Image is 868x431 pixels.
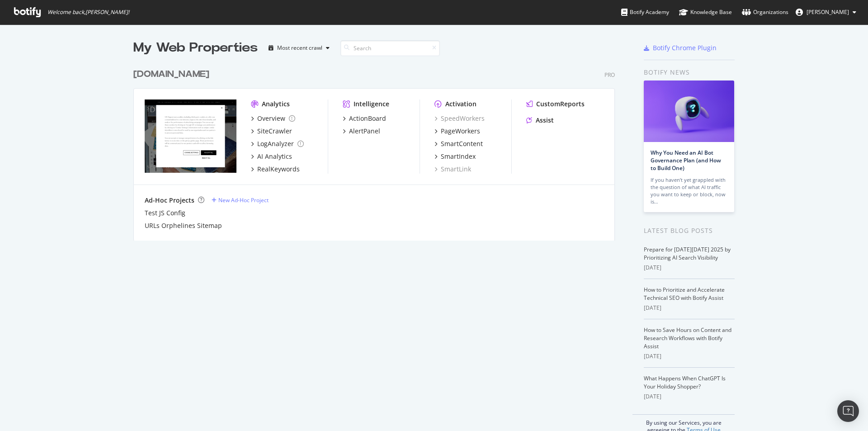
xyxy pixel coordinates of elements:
[212,196,269,204] a: New Ad-Hoc Project
[644,43,717,52] a: Botify Chrome Plugin
[807,8,849,16] span: Zineb Seffar
[47,9,129,16] span: Welcome back, [PERSON_NAME] !
[651,149,721,172] a: Why You Need an AI Bot Governance Plan (and How to Build One)
[434,114,485,123] a: SpeedWorkers
[441,139,483,148] div: SmartContent
[604,71,615,79] div: Pro
[651,176,727,205] div: If you haven’t yet grappled with the question of what AI traffic you want to keep or block, now is…
[644,246,731,261] a: Prepare for [DATE][DATE] 2025 by Prioritizing AI Search Visibility
[536,116,554,125] div: Assist
[257,127,292,136] div: SiteCrawler
[653,43,717,52] div: Botify Chrome Plugin
[644,304,735,312] div: [DATE]
[644,352,735,360] div: [DATE]
[343,114,386,123] a: ActionBoard
[644,67,735,77] div: Botify news
[133,68,209,81] div: [DOMAIN_NAME]
[251,152,292,161] a: AI Analytics
[145,221,222,230] a: URLs Orphelines Sitemap
[251,165,300,174] a: RealKeywords
[742,8,788,17] div: Organizations
[441,152,476,161] div: SmartIndex
[644,286,725,302] a: How to Prioritize and Accelerate Technical SEO with Botify Assist
[788,5,863,19] button: [PERSON_NAME]
[251,114,295,123] a: Overview
[133,57,622,241] div: grid
[340,40,440,56] input: Search
[837,400,859,422] div: Open Intercom Messenger
[434,127,480,136] a: PageWorkers
[218,196,269,204] div: New Ad-Hoc Project
[644,374,726,390] a: What Happens When ChatGPT Is Your Holiday Shopper?
[644,226,735,236] div: Latest Blog Posts
[644,264,735,272] div: [DATE]
[536,99,585,109] div: CustomReports
[251,139,304,148] a: LogAnalyzer
[145,208,185,218] a: Test JS Config
[257,165,300,174] div: RealKeywords
[445,99,476,109] div: Activation
[349,114,386,123] div: ActionBoard
[434,165,471,174] a: SmartLink
[262,99,290,109] div: Analytics
[265,41,333,55] button: Most recent crawl
[277,45,322,51] div: Most recent crawl
[434,139,483,148] a: SmartContent
[133,39,258,57] div: My Web Properties
[354,99,389,109] div: Intelligence
[434,152,476,161] a: SmartIndex
[621,8,669,17] div: Botify Academy
[257,152,292,161] div: AI Analytics
[644,393,735,401] div: [DATE]
[251,127,292,136] a: SiteCrawler
[441,127,480,136] div: PageWorkers
[644,326,731,350] a: How to Save Hours on Content and Research Workflows with Botify Assist
[133,68,213,81] a: [DOMAIN_NAME]
[679,8,732,17] div: Knowledge Base
[644,81,734,142] img: Why You Need an AI Bot Governance Plan (and How to Build One)
[349,127,380,136] div: AlertPanel
[257,114,285,123] div: Overview
[145,196,194,205] div: Ad-Hoc Projects
[145,99,236,173] img: st-dupont.com
[343,127,380,136] a: AlertPanel
[257,139,294,148] div: LogAnalyzer
[526,99,585,109] a: CustomReports
[526,116,554,125] a: Assist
